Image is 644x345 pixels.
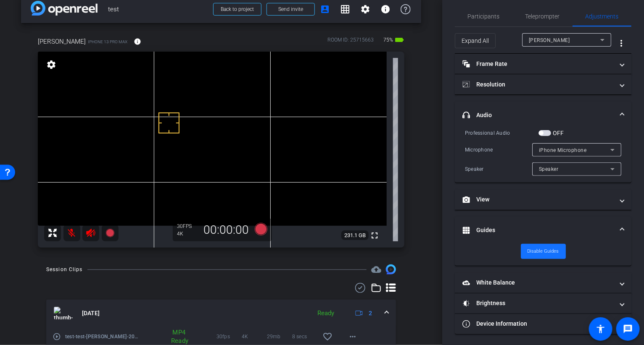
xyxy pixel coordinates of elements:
mat-expansion-panel-header: Audio [455,102,631,128]
span: [PERSON_NAME] [529,37,570,43]
mat-panel-title: View [462,195,614,204]
span: Expand All [462,33,489,49]
mat-icon: account_box [320,4,330,14]
button: Send invite [267,3,315,16]
mat-expansion-panel-header: View [455,190,631,210]
button: Disable Guides [521,244,566,259]
div: MP4 Ready [167,328,190,345]
div: Speaker [465,165,532,173]
mat-icon: more_horiz [348,332,358,342]
span: Disable Guides [528,245,559,258]
button: More Options for Adjustments Panel [611,33,631,53]
span: 8 secs [292,332,317,341]
mat-icon: settings [360,4,370,14]
mat-expansion-panel-header: Guides [455,217,631,244]
img: app-logo [31,1,98,16]
div: Guides [455,244,631,266]
mat-icon: info [380,4,391,14]
mat-icon: info [134,38,141,45]
mat-icon: cloud_upload [371,264,381,274]
span: Destinations for your clips [371,264,381,274]
mat-panel-title: Guides [462,226,614,235]
span: Adjustments [586,13,619,19]
div: 30 [177,223,198,230]
button: Back to project [213,3,261,16]
span: iPhone Microphone [539,147,587,153]
span: Participants [468,13,500,19]
mat-panel-title: White Balance [462,278,614,287]
mat-icon: more_vert [616,38,626,48]
button: Expand All [455,33,496,48]
span: FPS [183,223,192,229]
div: Ready [313,308,338,318]
div: 00:00:00 [198,223,254,237]
mat-expansion-panel-header: White Balance [455,273,631,293]
span: Back to project [221,6,254,12]
mat-panel-title: Brightness [462,299,614,308]
span: test-test-[PERSON_NAME]-2025-08-12-12-14-10-352-0 [65,332,140,341]
mat-icon: accessibility [596,324,606,334]
span: test [108,1,208,18]
span: 75% [382,33,394,47]
mat-expansion-panel-header: Frame Rate [455,54,631,74]
span: 231.1 GB [341,230,369,240]
div: Microphone [465,146,532,154]
span: 4K [242,332,267,341]
span: Speaker [539,166,559,172]
div: Session Clips [46,265,83,274]
mat-panel-title: Frame Rate [462,60,614,68]
span: 29mb [267,332,292,341]
span: [DATE] [82,309,100,318]
mat-panel-title: Device Information [462,319,614,328]
span: Send invite [278,6,303,13]
mat-icon: message [623,324,633,334]
mat-icon: fullscreen [370,230,380,240]
span: Teleprompter [525,13,560,19]
span: 2 [369,309,372,318]
span: iPhone 13 Pro Max [88,39,127,45]
mat-icon: favorite_border [322,332,333,342]
span: 30fps [216,332,242,341]
mat-panel-title: Audio [462,111,614,120]
mat-icon: grid_on [340,4,350,14]
div: 4K [177,230,198,237]
mat-expansion-panel-header: thumb-nail[DATE]Ready2 [46,300,396,327]
mat-icon: settings [45,60,57,70]
div: Audio [455,128,631,183]
mat-panel-title: Resolution [462,80,614,89]
mat-icon: play_circle_outline [53,332,61,341]
img: Session clips [386,264,396,274]
div: ROOM ID: 25715663 [327,36,374,48]
mat-expansion-panel-header: Brightness [455,293,631,314]
span: [PERSON_NAME] [38,37,86,46]
img: thumb-nail [54,307,73,319]
div: Professional Audio [465,129,538,137]
mat-expansion-panel-header: Device Information [455,314,631,334]
mat-icon: battery_std [394,35,404,45]
mat-expansion-panel-header: Resolution [455,74,631,94]
label: OFF [551,129,564,137]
